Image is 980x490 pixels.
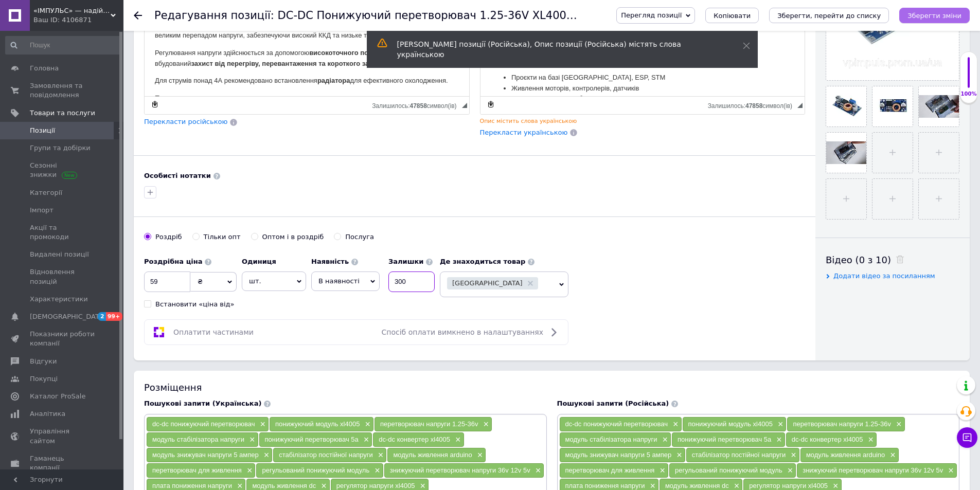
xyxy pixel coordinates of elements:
button: Зберегти зміни [899,8,970,23]
span: регульований понижуючий модуль [675,466,782,474]
span: понижуючий перетворювач 5a [678,435,771,443]
span: × [362,420,370,429]
div: Кiлькiсть символiв [708,100,797,110]
div: Роздріб [155,232,182,242]
span: В наявності [318,277,360,285]
span: × [674,451,682,460]
span: Групи та добірки [30,143,91,153]
div: 100% Якість заповнення [960,51,977,103]
span: × [785,466,793,475]
span: Перекласти українською [480,129,568,136]
span: × [887,451,896,460]
span: Відновлення позицій [30,267,95,286]
div: Опис містить слова українською [480,117,806,125]
li: Проєкти на базі [GEOGRAPHIC_DATA], ESP, STM [31,105,294,116]
span: перетворювач для живлення [152,466,242,474]
b: Особисті нотатки [144,172,211,179]
span: Відео (0 з 10) [826,255,891,265]
h1: Редагування позиції: DC-DC Понижуючий перетворювач 1.25-36V XL4005 5А [154,9,591,22]
h3: Застосування: [10,87,314,97]
div: Кiлькiсть символiв [372,100,461,110]
span: × [453,435,461,444]
span: Головна [30,64,59,73]
span: × [533,466,541,475]
div: Ваш ID: 4106871 [33,15,123,25]
span: плата пониження напруги [565,482,645,489]
span: Потягніть для зміни розмірів [462,103,467,108]
div: 100% [960,90,977,98]
span: × [788,451,796,460]
strong: захист від перегріву, перевантаження та короткого замикання [47,92,253,100]
span: Каталог ProSale [30,392,85,401]
a: Зробити резервну копію зараз [149,99,161,110]
h3: Переваги: [10,20,314,29]
span: × [261,451,270,460]
span: Перекласти російською [144,118,227,125]
li: Компактні габарити та простий монтаж [31,48,294,59]
span: Оплатити частинами [173,328,254,336]
span: × [657,466,665,475]
span: dc-dc конвертер xl4005 [792,435,863,443]
span: знижуючий перетворювач напруги 36v 12v 5v [390,466,530,474]
li: Пасивне охолодження [31,69,294,80]
span: × [372,466,380,475]
button: Зберегти, перейти до списку [769,8,889,23]
span: Позиції [30,126,55,135]
li: DIY-електроніка та лабораторні стенди [31,126,294,137]
strong: 5А [170,53,179,61]
span: знижуючий перетворювач напруги 36v 12v 5v [803,466,943,474]
span: Аналітика [30,409,65,419]
button: Чат з покупцем [957,427,977,448]
span: Сезонні знижки [30,161,95,179]
span: понижуючий перетворювач 5a [265,435,359,443]
button: Копіювати [705,8,759,23]
span: перетворювач напруги 1.25-36v [380,420,478,428]
span: модуль живлення dc [252,482,316,489]
span: Потягніть для зміни розмірів [797,103,803,108]
span: Перегляд позиції [621,11,682,19]
span: Акції та промокоди [30,223,95,242]
span: Пошукові запити (Російська) [557,400,669,407]
b: Одиниця [242,258,276,265]
span: dc-dc конвертер xl4005 [379,435,450,443]
span: шт. [242,271,306,291]
i: Зберегти, перейти до списку [777,12,881,20]
span: × [244,466,253,475]
span: перетворювач напруги 1.25-36v [793,420,891,428]
span: модуль знижувач напруги 5 ампер [152,451,259,459]
span: × [475,451,483,460]
li: Живлення моторів, контролерів, датчиків [31,116,294,126]
span: 99+ [106,312,123,321]
span: [GEOGRAPHIC_DATA] [452,280,523,286]
b: Наявність [311,258,349,265]
span: Копіювати [714,12,751,20]
input: 0 [144,271,190,292]
input: - [388,271,435,292]
strong: XL4005 [180,42,203,50]
li: Вища ефективність у порівнянні з LM2596 [31,37,294,48]
strong: Переваги: [10,126,44,134]
span: Товари та послуги [30,108,95,118]
strong: високоточного потенціометра [165,81,264,89]
b: Залишки [388,258,423,265]
strong: 1.25–36 В [98,53,129,61]
span: стабілізатор постійної напруги [279,451,373,459]
span: регулятор напруги xl4005 [336,482,415,489]
span: Відгуки [30,357,57,366]
span: перетворювач для живлення [565,466,655,474]
div: Повернутися назад [134,11,142,20]
span: × [376,451,384,460]
strong: радіатора [173,109,206,117]
span: ₴ [198,278,203,285]
li: до 96% [31,2,294,12]
span: Характеристики [30,295,88,304]
span: 47858 [745,102,762,110]
span: × [361,435,369,444]
span: × [775,420,783,429]
span: [DEMOGRAPHIC_DATA] [30,312,106,321]
input: Пошук [5,36,121,55]
span: Пошукові запити (Українська) [144,400,261,407]
span: регульований понижуючий модуль [262,466,369,474]
span: регулятор напруги xl4005 [749,482,828,489]
i: Зберегти зміни [907,12,961,20]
